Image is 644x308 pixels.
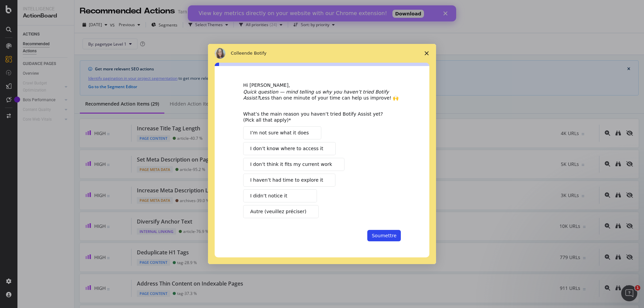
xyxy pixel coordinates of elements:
[250,129,309,136] span: I’m not sure what it does
[231,51,247,56] span: Colleen
[243,189,317,202] button: I didn’t notice it
[11,5,199,11] div: View key metrics directly on your website with our Chrome extension!
[256,6,262,10] div: Fermer
[205,4,236,12] a: Download
[417,44,436,63] span: Fermer l'enquête
[243,111,391,123] div: What’s the main reason you haven’t tried Botify Assist yet? (Pick all that apply)
[247,51,267,56] span: de Botify
[250,208,306,215] span: Autre (veuillez préciser)
[367,230,401,241] button: Soumettre
[215,48,225,59] img: Profile image for Colleen
[243,158,344,171] button: I don’t think it fits my current work
[243,82,401,89] div: Hi [PERSON_NAME],
[250,192,287,199] span: I didn’t notice it
[243,126,321,139] button: I’m not sure what it does
[243,205,319,218] button: Autre (veuillez préciser)
[250,177,323,184] span: I haven’t had time to explore it
[243,89,389,101] i: Quick question — mind telling us why you haven’t tried Botify Assist?
[250,145,323,152] span: I don’t know where to access it
[243,89,401,101] div: Less than one minute of your time can help us improve! 🙌
[250,161,332,168] span: I don’t think it fits my current work
[243,174,335,187] button: I haven’t had time to explore it
[243,142,336,155] button: I don’t know where to access it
